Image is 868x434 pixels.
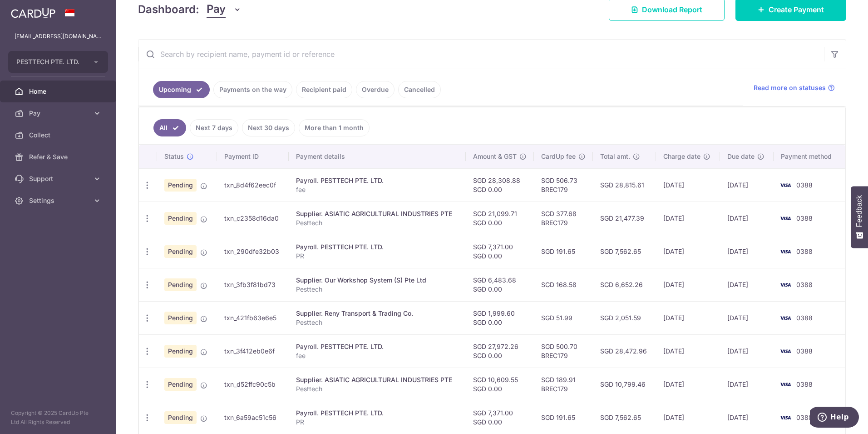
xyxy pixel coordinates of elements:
[29,131,89,140] span: Collect
[296,252,459,261] p: PR
[466,368,534,401] td: SGD 10,609.55 SGD 0.00
[593,401,656,434] td: SGD 7,562.65
[534,301,593,334] td: SGD 51.99
[16,57,84,66] span: PESTTECH PTE. LTD.
[217,368,289,401] td: txn_d52ffc90c5b
[164,179,197,192] span: Pending
[164,411,197,424] span: Pending
[296,81,352,98] a: Recipient paid
[534,268,593,301] td: SGD 168.58
[663,152,700,161] span: Charge date
[296,285,459,294] p: Pesttech
[11,7,55,18] img: CardUp
[796,347,813,355] span: 0388
[796,247,813,255] span: 0388
[642,4,702,15] span: Download Report
[213,81,292,98] a: Payments on the way
[796,281,813,288] span: 0388
[296,342,459,351] div: Payroll. PESTTECH PTE. LTD.
[810,407,859,429] iframe: Opens a widget where you can find more information
[720,368,774,401] td: [DATE]
[720,202,774,235] td: [DATE]
[296,218,459,227] p: Pesttech
[656,268,720,301] td: [DATE]
[217,268,289,301] td: txn_3fb3f81bd73
[776,213,794,224] img: Bank Card
[656,334,720,368] td: [DATE]
[217,401,289,434] td: txn_6a59ac51c56
[720,334,774,368] td: [DATE]
[190,119,238,136] a: Next 7 days
[296,384,459,394] p: Pesttech
[296,209,459,218] div: Supplier. ASIATIC AGRICULTURAL INDUSTRIES PTE
[296,185,459,194] p: fee
[296,375,459,384] div: Supplier. ASIATIC AGRICULTURAL INDUSTRIES PTE
[29,109,89,118] span: Pay
[754,83,835,92] a: Read more on statuses
[296,276,459,285] div: Supplier. Our Workshop System (S) Pte Ltd
[466,334,534,368] td: SGD 27,972.26 SGD 0.00
[776,379,794,390] img: Bank Card
[466,235,534,268] td: SGD 7,371.00 SGD 0.00
[8,51,108,73] button: PESTTECH PTE. LTD.
[138,1,199,18] h4: Dashboard:
[776,412,794,423] img: Bank Card
[296,176,459,185] div: Payroll. PESTTECH PTE. LTD.
[242,119,295,136] a: Next 30 days
[593,235,656,268] td: SGD 7,562.65
[720,268,774,301] td: [DATE]
[153,119,186,136] a: All
[796,414,813,421] span: 0388
[217,334,289,368] td: txn_3f412eb0e6f
[776,313,794,323] img: Bank Card
[217,301,289,334] td: txn_421fb63e6e5
[593,301,656,334] td: SGD 2,051.59
[217,202,289,235] td: txn_c2358d16da0
[769,4,824,15] span: Create Payment
[217,145,289,168] th: Payment ID
[796,214,813,222] span: 0388
[727,152,755,161] span: Due date
[296,309,459,318] div: Supplier. Reny Transport & Trading Co.
[656,235,720,268] td: [DATE]
[855,195,863,227] span: Feedback
[534,401,593,434] td: SGD 191.65
[534,202,593,235] td: SGD 377.68 BREC179
[776,246,794,257] img: Bank Card
[153,81,210,98] a: Upcoming
[356,81,395,98] a: Overdue
[289,145,466,168] th: Payment details
[164,245,197,258] span: Pending
[720,401,774,434] td: [DATE]
[473,152,517,161] span: Amount & GST
[656,301,720,334] td: [DATE]
[534,235,593,268] td: SGD 191.65
[796,314,813,322] span: 0388
[29,152,89,161] span: Refer & Save
[164,345,197,358] span: Pending
[541,152,576,161] span: CardUp fee
[217,235,289,268] td: txn_290dfe32b03
[851,186,868,248] button: Feedback - Show survey
[466,202,534,235] td: SGD 21,099.71 SGD 0.00
[29,174,89,183] span: Support
[299,119,370,136] a: More than 1 month
[754,83,826,92] span: Read more on statuses
[774,145,845,168] th: Payment method
[796,380,813,388] span: 0388
[796,181,813,189] span: 0388
[720,301,774,334] td: [DATE]
[776,180,794,191] img: Bank Card
[720,235,774,268] td: [DATE]
[398,81,441,98] a: Cancelled
[656,202,720,235] td: [DATE]
[29,196,89,205] span: Settings
[466,168,534,202] td: SGD 28,308.88 SGD 0.00
[593,334,656,368] td: SGD 28,472.96
[593,202,656,235] td: SGD 21,477.39
[29,87,89,96] span: Home
[217,168,289,202] td: txn_8d4f62eec0f
[164,152,184,161] span: Status
[593,268,656,301] td: SGD 6,652.26
[656,401,720,434] td: [DATE]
